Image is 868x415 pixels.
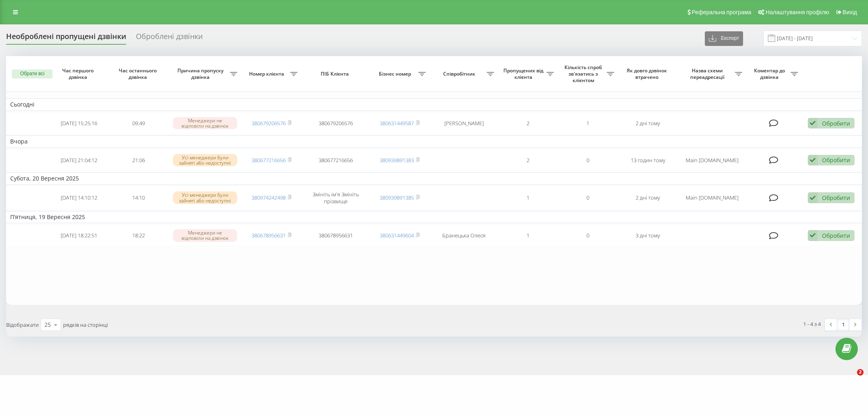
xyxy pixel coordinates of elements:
a: 380677216656 [251,156,286,164]
div: Усі менеджери були зайняті або недоступні [173,191,237,204]
span: 2 [857,369,864,376]
td: Main [DOMAIN_NAME] [678,150,746,171]
td: 2 [498,113,558,134]
a: 380678956631 [251,232,286,239]
a: 380631449587 [380,120,414,127]
span: Час останнього дзвінка [116,67,162,80]
button: Експорт [705,31,743,46]
span: Пропущених від клієнта [502,67,547,80]
td: [DATE] 21:04:12 [49,150,109,171]
td: [DATE] 18:22:51 [49,225,109,246]
span: Коментар до дзвінка [750,67,791,80]
div: Усі менеджери були зайняті або недоступні [173,154,237,166]
span: Причина пропуску дзвінка [173,67,230,80]
div: Необроблені пропущені дзвінки [6,32,126,45]
td: 09:49 [109,113,168,134]
div: 1 - 4 з 4 [803,320,821,328]
span: рядків на сторінці [63,321,108,328]
a: 380939891385 [380,194,414,201]
td: Субота, 20 Вересня 2025 [6,172,862,185]
iframe: Intercom live chat [840,369,860,389]
td: П’ятниця, 19 Вересня 2025 [6,211,862,223]
a: 380939891383 [380,156,414,164]
td: 1 [558,113,618,134]
span: Вихід [843,9,857,15]
td: 2 дні тому [618,187,678,209]
span: Налаштування профілю [765,9,829,15]
span: Співробітник [434,71,487,77]
td: [PERSON_NAME] [430,113,498,134]
div: Оброблені дзвінки [136,32,203,45]
div: Обробити [822,120,850,127]
td: 13 годин тому [618,150,678,171]
a: 380631449604 [380,232,414,239]
span: Як довго дзвінок втрачено [625,67,671,80]
span: Номер клієнта [245,71,290,77]
td: Змініть ім'я Змініть прізвище [302,187,370,209]
td: Вчора [6,135,862,148]
div: 25 [44,321,51,329]
td: 14:10 [109,187,168,209]
td: 0 [558,225,618,246]
td: 3 дні тому [618,225,678,246]
div: Обробити [822,194,850,202]
span: Назва схеми переадресації [682,67,735,80]
td: 380679206576 [302,113,370,134]
td: Сьогодні [6,98,862,111]
td: 0 [558,187,618,209]
td: [DATE] 15:25:16 [49,113,109,134]
a: 380974242498 [251,194,286,201]
td: Main [DOMAIN_NAME] [678,187,746,209]
td: [DATE] 14:10:12 [49,187,109,209]
div: Обробити [822,156,850,164]
td: 1 [498,187,558,209]
td: 2 [498,150,558,171]
span: Кількість спроб зв'язатись з клієнтом [562,64,606,83]
td: Бранецька Олеся [430,225,498,246]
div: Обробити [822,232,850,239]
span: Час першого дзвінка [56,67,102,80]
td: 1 [498,225,558,246]
div: Менеджери не відповіли на дзвінок [173,229,237,241]
button: Обрати всі [12,70,52,78]
div: Менеджери не відповіли на дзвінок [173,117,237,129]
td: 380678956631 [302,225,370,246]
span: ПІБ Клієнта [308,71,363,77]
a: 1 [837,319,849,330]
td: 21:06 [109,150,168,171]
td: 0 [558,150,618,171]
span: Відображати [6,321,39,328]
td: 2 дні тому [618,113,678,134]
td: 18:22 [109,225,168,246]
a: 380679206576 [251,120,286,127]
td: 380677216656 [302,150,370,171]
span: Реферальна програма [692,9,752,15]
span: Бізнес номер [374,71,418,77]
